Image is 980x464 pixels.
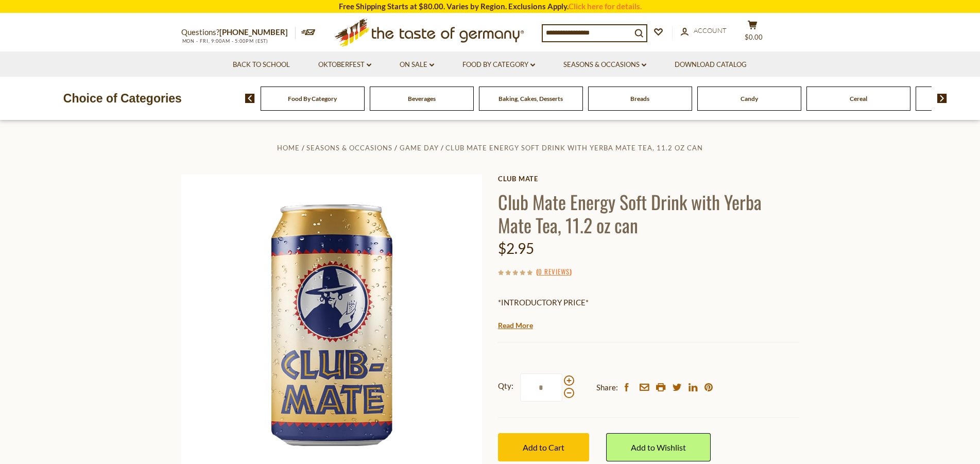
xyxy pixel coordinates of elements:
[596,381,618,394] span: Share:
[850,95,867,102] a: Cereal
[400,59,434,71] a: On Sale
[445,144,703,152] a: Club Mate Energy Soft Drink with Yerba Mate Tea, 11.2 oz can
[498,190,799,236] h1: Club Mate Energy Soft Drink with Yerba Mate Tea, 11.2 oz can
[181,38,269,44] span: MON - FRI, 9:00AM - 5:00PM (EST)
[277,144,300,152] a: Home
[745,33,763,41] span: $0.00
[233,59,290,71] a: Back to School
[523,442,564,452] span: Add to Cart
[498,380,513,392] strong: Qty:
[318,59,371,71] a: Oktoberfest
[569,2,642,11] a: Click here for details.
[498,320,533,331] a: Read More
[741,95,758,102] a: Candy
[408,95,436,102] a: Beverages
[737,20,768,46] button: $0.00
[498,95,563,102] a: Baking, Cakes, Desserts
[538,266,570,278] a: 0 Reviews
[219,27,288,37] a: [PHONE_NUMBER]
[520,373,562,402] input: Qty:
[536,266,572,277] span: ( )
[498,433,589,461] button: Add to Cart
[694,26,727,35] span: Account
[288,95,337,102] a: Food By Category
[498,296,799,309] p: *INTRODUCTORY PRICE*
[306,144,392,152] a: Seasons & Occasions
[937,94,947,103] img: next arrow
[606,433,711,461] a: Add to Wishlist
[675,59,747,71] a: Download Catalog
[400,144,439,152] a: Game Day
[462,59,535,71] a: Food By Category
[181,26,296,39] p: Questions?
[498,317,799,330] p: Club Mate is a "cult drink" in [GEOGRAPHIC_DATA] (especially [GEOGRAPHIC_DATA]) among the hacker ...
[681,25,727,37] a: Account
[563,59,646,71] a: Seasons & Occasions
[498,239,534,257] span: $2.95
[498,175,799,183] a: Club Mate
[630,95,649,102] a: Breads
[245,94,255,103] img: previous arrow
